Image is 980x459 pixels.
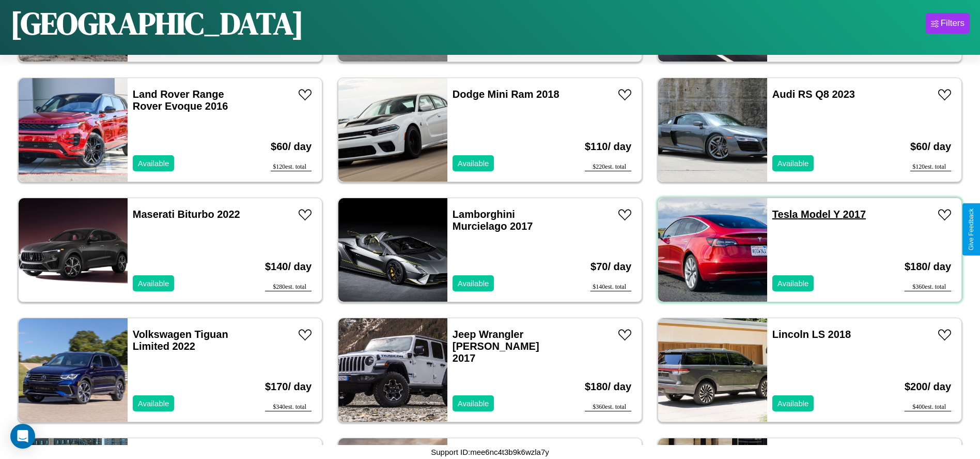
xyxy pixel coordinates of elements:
h3: $ 60 / day [910,130,951,163]
a: Jeep Wrangler [PERSON_NAME] 2017 [453,329,539,364]
div: $ 120 est. total [910,163,951,171]
div: $ 400 est. total [905,403,951,411]
div: Filters [941,18,965,28]
p: Available [138,396,169,410]
h3: $ 140 / day [265,250,312,283]
p: Available [458,396,489,410]
div: $ 140 est. total [590,283,631,291]
a: Lincoln LS 2018 [772,329,851,340]
div: $ 220 est. total [585,163,631,171]
p: Available [458,276,489,290]
p: Available [138,276,169,290]
p: Available [777,156,809,170]
h3: $ 170 / day [265,371,312,403]
div: $ 340 est. total [265,403,312,411]
div: $ 360 est. total [585,403,631,411]
p: Available [777,396,809,410]
p: Available [777,276,809,290]
h3: $ 200 / day [905,371,951,403]
p: Available [138,156,169,170]
div: $ 120 est. total [271,163,312,171]
a: Tesla Model Y 2017 [772,209,866,220]
h1: [GEOGRAPHIC_DATA] [10,2,304,45]
div: $ 360 est. total [905,283,951,291]
p: Support ID: mee6nc4t3b9k6wzla7y [431,445,549,459]
h3: $ 60 / day [271,130,312,163]
a: Lamborghini Murcielago 2017 [453,209,533,232]
button: Filters [926,13,970,34]
p: Available [458,156,489,170]
h3: $ 180 / day [585,371,631,403]
h3: $ 110 / day [585,130,631,163]
a: Maserati Biturbo 2022 [133,209,240,220]
h3: $ 70 / day [590,250,631,283]
h3: $ 180 / day [905,250,951,283]
div: Open Intercom Messenger [10,424,35,449]
a: Land Rover Range Rover Evoque 2016 [133,88,228,112]
a: Dodge Mini Ram 2018 [453,88,559,100]
div: $ 280 est. total [265,283,312,291]
a: Volkswagen Tiguan Limited 2022 [133,329,228,352]
a: Audi RS Q8 2023 [772,88,855,100]
div: Give Feedback [968,209,975,250]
